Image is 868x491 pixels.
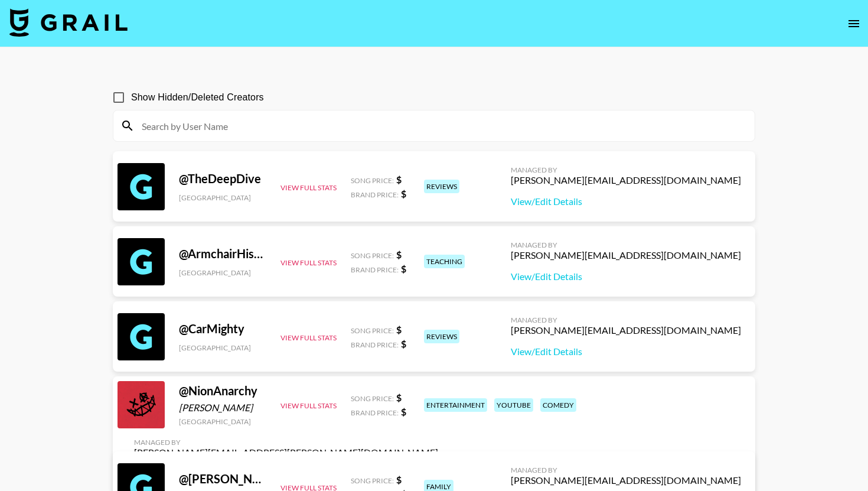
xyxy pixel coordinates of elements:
span: Brand Price: [351,408,399,417]
strong: $ [396,474,402,485]
strong: $ [401,263,406,274]
a: View/Edit Details [511,271,741,282]
div: Managed By [134,438,438,447]
button: View Full Stats [280,333,337,342]
span: Song Price: [351,394,394,403]
div: [PERSON_NAME][EMAIL_ADDRESS][DOMAIN_NAME] [511,174,741,186]
div: Managed By [511,466,741,474]
button: open drawer [842,12,866,35]
span: Song Price: [351,326,394,335]
div: teaching [424,255,465,268]
div: [PERSON_NAME][EMAIL_ADDRESS][DOMAIN_NAME] [511,324,741,336]
strong: $ [396,392,402,403]
div: [GEOGRAPHIC_DATA] [179,268,266,277]
div: comedy [540,398,576,412]
img: Grail Talent [9,8,128,37]
strong: $ [396,249,402,260]
div: @ TheDeepDive [179,171,266,186]
strong: $ [396,324,402,335]
span: Brand Price: [351,265,399,274]
button: View Full Stats [280,183,337,192]
div: @ ArmchairHistorian [179,246,266,261]
div: [PERSON_NAME][EMAIL_ADDRESS][DOMAIN_NAME] [511,249,741,261]
button: View Full Stats [280,401,337,410]
a: View/Edit Details [511,196,741,207]
div: [GEOGRAPHIC_DATA] [179,193,266,202]
div: reviews [424,330,459,343]
div: Managed By [511,316,741,324]
a: View/Edit Details [511,346,741,357]
span: Brand Price: [351,190,399,199]
button: View Full Stats [280,258,337,267]
div: @ CarMighty [179,321,266,336]
div: [PERSON_NAME] [179,402,266,414]
div: Managed By [511,165,741,174]
span: Song Price: [351,251,394,260]
strong: $ [401,406,406,417]
span: Song Price: [351,476,394,485]
div: [PERSON_NAME][EMAIL_ADDRESS][PERSON_NAME][DOMAIN_NAME] [134,447,438,459]
div: [PERSON_NAME][EMAIL_ADDRESS][DOMAIN_NAME] [511,474,741,486]
strong: $ [401,338,406,349]
div: @ [PERSON_NAME] [179,472,266,486]
div: [GEOGRAPHIC_DATA] [179,343,266,352]
div: [GEOGRAPHIC_DATA] [179,417,266,426]
span: Show Hidden/Deleted Creators [131,90,264,105]
strong: $ [401,188,406,199]
strong: $ [396,174,402,185]
div: entertainment [424,398,487,412]
div: youtube [494,398,533,412]
div: Managed By [511,240,741,249]
span: Song Price: [351,176,394,185]
div: reviews [424,180,459,193]
div: @ NionAnarchy [179,383,266,398]
input: Search by User Name [135,116,748,135]
span: Brand Price: [351,340,399,349]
